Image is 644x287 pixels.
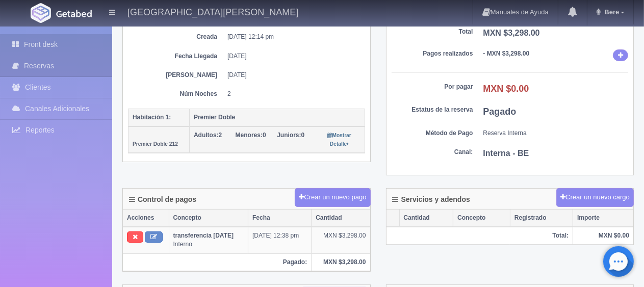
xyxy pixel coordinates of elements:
button: Crear un nuevo pago [295,188,370,207]
td: MXN $3,298.00 [312,227,370,253]
dt: Fecha Llegada [136,52,217,61]
span: Bere [602,8,619,16]
dt: Creada [136,33,217,41]
dd: Reserva Interna [483,129,629,138]
td: Interno [169,227,248,253]
dt: Por pagar [392,83,473,91]
th: Importe [573,210,633,227]
th: Fecha [248,210,312,227]
span: 0 [277,132,304,139]
img: Getabed [31,3,51,23]
th: Total: [387,227,573,245]
strong: Menores: [236,132,263,139]
th: Cantidad [312,210,370,227]
h4: Control de pagos [129,196,196,203]
dt: Método de Pago [392,129,473,138]
dd: [DATE] [227,71,357,80]
th: Registrado [510,210,573,227]
b: MXN $3,298.00 [483,29,540,37]
th: Cantidad [399,210,453,227]
dt: Total [392,28,473,36]
dd: [DATE] 12:14 pm [227,33,357,41]
h4: Servicios y adendos [393,196,470,203]
span: 0 [236,132,266,139]
th: Pagado: [123,253,312,271]
img: Getabed [56,10,92,17]
th: MXN $3,298.00 [312,253,370,271]
b: Pagado [483,107,517,117]
dt: [PERSON_NAME] [136,71,217,80]
b: Habitación 1: [133,114,171,121]
a: Mostrar Detalle [328,132,351,147]
span: 2 [194,132,222,139]
b: transferencia [DATE] [173,232,234,239]
dt: Pagos realizados [392,49,473,58]
dt: Estatus de la reserva [392,106,473,114]
b: MXN $0.00 [483,84,529,94]
th: MXN $0.00 [573,227,633,245]
th: Concepto [169,210,248,227]
th: Acciones [123,210,169,227]
dd: 2 [227,90,357,98]
button: Crear un nuevo cargo [556,188,634,207]
dd: [DATE] [227,52,357,61]
dt: Núm Noches [136,90,217,98]
b: Interna - BE [483,149,529,158]
b: - MXN $3,298.00 [483,50,530,57]
th: Premier Doble [190,109,365,126]
strong: Adultos: [194,132,219,139]
small: Premier Doble 212 [133,141,178,147]
small: Mostrar Detalle [328,133,351,147]
dt: Canal: [392,148,473,156]
strong: Juniors: [277,132,301,139]
th: Concepto [453,210,510,227]
td: [DATE] 12:38 pm [248,227,312,253]
h4: [GEOGRAPHIC_DATA][PERSON_NAME] [127,5,298,18]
